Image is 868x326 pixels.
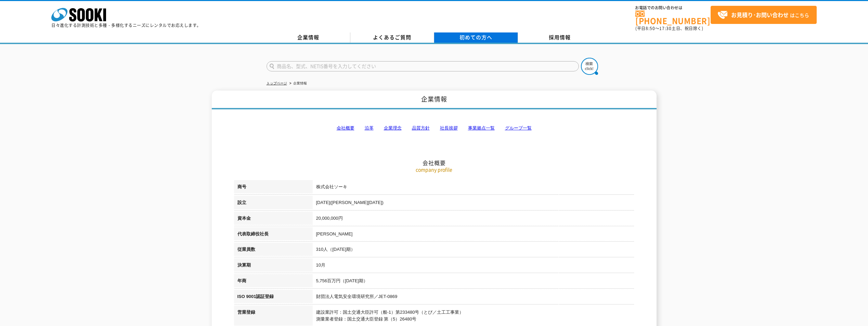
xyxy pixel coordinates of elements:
[646,25,655,31] span: 8:50
[313,290,634,305] td: 財団法人電気安全環境研究所／JET-0869
[635,11,711,25] a: [PHONE_NUMBER]
[51,23,201,27] p: 日々進化する計測技術と多種・多様化するニーズにレンタルでお応えします。
[313,227,634,243] td: [PERSON_NAME]
[234,91,634,166] h2: 会社概要
[717,10,809,20] span: はこちら
[234,212,313,227] th: 資本金
[518,32,602,43] a: 採用情報
[459,33,492,41] span: 初めての方へ
[635,25,703,31] span: (平日 ～ 土日、祝日除く)
[313,180,634,196] td: 株式会社ソーキ
[505,125,532,131] a: グループ一覧
[350,32,434,43] a: よくあるご質問
[581,58,598,75] img: btn_search.png
[440,125,458,131] a: 社長挨拶
[288,80,307,87] li: 企業情報
[313,274,634,290] td: 5,756百万円（[DATE]期）
[434,32,518,43] a: 初めての方へ
[659,25,672,31] span: 17:30
[313,243,634,258] td: 310人（[DATE]期）
[234,274,313,290] th: 年商
[267,81,287,85] a: トップページ
[468,125,495,131] a: 事業拠点一覧
[234,166,634,173] p: company profile
[384,125,402,131] a: 企業理念
[313,196,634,212] td: [DATE]([PERSON_NAME][DATE])
[234,258,313,274] th: 決算期
[234,290,313,305] th: ISO 9001認証登録
[212,91,657,109] h1: 企業情報
[267,61,579,71] input: 商品名、型式、NETIS番号を入力してください
[267,32,350,43] a: 企業情報
[412,125,430,131] a: 品質方針
[711,6,817,24] a: お見積り･お問い合わせはこちら
[234,227,313,243] th: 代表取締役社長
[313,258,634,274] td: 10月
[313,212,634,227] td: 20,000,000円
[337,125,354,131] a: 会社概要
[234,180,313,196] th: 商号
[731,11,789,19] strong: お見積り･お問い合わせ
[635,6,711,10] span: お電話でのお問い合わせは
[234,196,313,212] th: 設立
[365,125,374,131] a: 沿革
[234,243,313,258] th: 従業員数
